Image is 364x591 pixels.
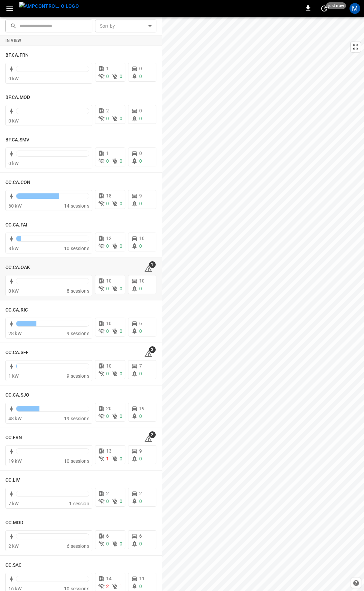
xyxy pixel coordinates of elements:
span: 0 [120,456,122,461]
h6: CC.CA.FAI [5,221,27,229]
span: 1 [106,66,109,71]
h6: BF.CA.FRN [5,52,29,59]
span: 0 [120,74,122,79]
span: 0 [139,328,142,334]
span: just now [326,2,346,9]
span: 0 [120,201,122,206]
span: 2 [149,431,156,438]
span: 1 [106,456,109,461]
span: 0 [139,66,142,71]
span: 13 [106,448,112,454]
span: 10 [139,236,145,241]
span: 6 [139,533,142,539]
span: 10 [106,321,112,326]
span: 6 [106,533,109,539]
span: 0 kW [8,118,19,124]
span: 1 [149,261,156,268]
span: 0 [120,243,122,249]
span: 0 [120,541,122,546]
span: 0 [139,371,142,376]
span: 6 sessions [67,543,89,549]
span: 0 [120,499,122,504]
span: 0 [120,116,122,121]
span: 2 kW [8,543,19,549]
h6: BF.CA.SMV [5,136,29,144]
h6: CC.CA.RIC [5,306,28,314]
span: 8 kW [8,246,19,251]
span: 0 [120,413,122,419]
span: 0 [120,371,122,376]
button: set refresh interval [319,3,330,14]
span: 0 [106,74,109,79]
h6: CC.CA.OAK [5,264,30,271]
span: 0 [106,116,109,121]
span: 0 [139,108,142,113]
span: 0 [139,74,142,79]
canvas: Map [162,17,364,591]
h6: BF.CA.MOD [5,94,30,101]
span: 48 kW [8,416,22,421]
span: 8 sessions [67,288,89,294]
span: 9 sessions [67,373,89,379]
span: 20 [106,406,112,411]
span: 0 [106,286,109,291]
span: 0 [139,413,142,419]
span: 11 [139,576,145,581]
span: 60 kW [8,203,22,209]
h6: CC.SAC [5,562,22,569]
span: 19 sessions [64,416,89,421]
span: 0 [139,456,142,461]
span: 0 [106,201,109,206]
span: 0 [106,371,109,376]
span: 1 kW [8,373,19,379]
span: 9 [139,448,142,454]
span: 14 sessions [64,203,89,209]
span: 0 [139,116,142,121]
span: 12 [106,236,112,241]
span: 0 [139,158,142,164]
span: 0 [106,328,109,334]
span: 6 [139,321,142,326]
span: 0 [139,286,142,291]
span: 0 [106,158,109,164]
span: 14 [106,576,112,581]
span: 0 [139,541,142,546]
span: 19 [139,406,145,411]
span: 0 [106,243,109,249]
strong: In View [5,38,22,43]
span: 0 [120,286,122,291]
span: 1 [120,584,122,589]
span: 0 [139,201,142,206]
span: 2 [106,584,109,589]
span: 0 [139,499,142,504]
h6: CC.FRN [5,434,22,441]
span: 2 [139,491,142,496]
span: 10 sessions [64,458,89,464]
span: 18 [106,193,112,198]
span: 7 [139,363,142,369]
span: 9 sessions [67,331,89,336]
span: 10 [139,278,145,284]
h6: CC.LIV [5,477,20,484]
span: 0 kW [8,161,19,166]
span: 0 [139,243,142,249]
h6: CC.CA.SJO [5,392,29,399]
span: 1 session [69,501,89,506]
div: profile-icon [350,3,360,14]
span: 0 kW [8,288,19,294]
h6: CC.MOD [5,519,24,527]
span: 1 [106,151,109,156]
span: 0 kW [8,76,19,81]
span: 19 kW [8,458,22,464]
span: 2 [106,491,109,496]
span: 0 [106,499,109,504]
span: 3 [149,346,156,353]
span: 10 [106,278,112,284]
span: 0 [106,413,109,419]
span: 10 sessions [64,246,89,251]
span: 0 [139,584,142,589]
h6: CC.CA.SFF [5,349,29,356]
span: 7 kW [8,501,19,506]
img: ampcontrol.io logo [19,2,79,10]
h6: CC.CA.CON [5,179,30,186]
